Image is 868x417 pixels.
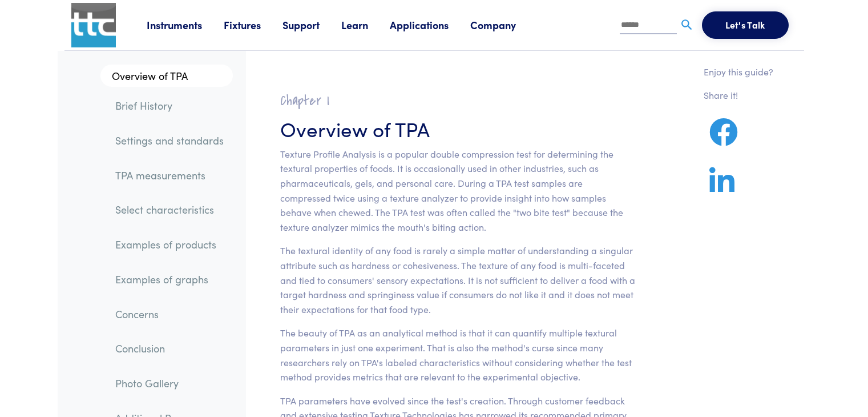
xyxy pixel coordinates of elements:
[702,11,789,39] button: Let's Talk
[106,301,233,327] a: Concerns
[390,18,470,32] a: Applications
[282,18,341,32] a: Support
[280,243,636,316] p: The textural identity of any food is rarely a simple matter of understanding a singular attribute...
[106,162,233,189] a: TPA measurements
[341,18,390,32] a: Learn
[280,92,636,110] h2: Chapter I
[71,3,116,47] img: ttc_logo_1x1_v1.0.png
[147,18,224,32] a: Instruments
[106,370,233,396] a: Photo Gallery
[704,181,740,195] a: Share on LinkedIn
[106,266,233,292] a: Examples of graphs
[106,197,233,223] a: Select characteristics
[704,65,773,79] p: Enjoy this guide?
[100,65,233,87] a: Overview of TPA
[704,88,773,103] p: Share it!
[106,127,233,154] a: Settings and standards
[224,18,282,32] a: Fixtures
[280,114,636,142] h3: Overview of TPA
[280,147,636,235] p: Texture Profile Analysis is a popular double compression test for determining the textural proper...
[280,326,636,384] p: The beauty of TPA as an analytical method is that it can quantify multiple textural parameters in...
[106,231,233,258] a: Examples of products
[106,335,233,362] a: Conclusion
[106,93,233,119] a: Brief History
[470,18,538,32] a: Company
